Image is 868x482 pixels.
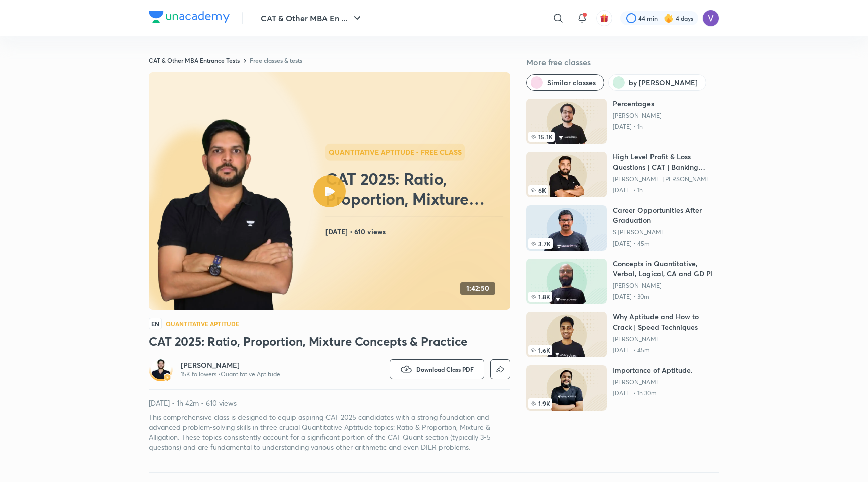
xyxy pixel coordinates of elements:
[528,132,555,142] span: 15.1K
[528,345,552,355] span: 1.6K
[149,412,510,452] p: This comprehensive class is designed to equip aspiring CAT 2025 candidates with a strong foundati...
[613,123,662,131] p: [DATE] • 1h
[613,389,693,397] p: [DATE] • 1h 30m
[255,8,369,28] button: CAT & Other MBA En ...
[613,365,693,375] h6: Importance of Aptitude.
[613,282,719,290] a: [PERSON_NAME]
[416,365,474,373] span: Download Class PDF
[149,11,230,23] img: Company Logo
[629,77,698,88] span: by Ravi Kumar
[149,11,230,26] a: Company Logo
[608,74,706,91] button: by Ravi Kumar
[613,186,719,194] p: [DATE] • 1h
[613,205,719,225] h6: Career Opportunities After Graduation
[613,346,719,354] p: [DATE] • 45m
[325,225,506,238] h4: [DATE] • 610 views
[250,56,302,64] a: Free classes & tests
[600,14,609,23] img: avatar
[149,333,510,349] h3: CAT 2025: Ratio, Proportion, Mixture Concepts & Practice
[613,293,719,301] p: [DATE] • 30m
[151,359,171,379] img: Avatar
[181,360,280,370] a: [PERSON_NAME]
[166,320,239,327] h4: Quantitative Aptitude
[390,359,484,379] button: Download Class PDF
[613,112,662,120] a: [PERSON_NAME]
[702,10,719,27] img: Vatsal Kanodia
[613,312,719,332] h6: Why Aptitude and How to Crack | Speed Techniques
[613,239,719,248] p: [DATE] • 45m
[613,175,719,183] a: [PERSON_NAME] [PERSON_NAME]
[528,292,552,302] span: 1.8K
[613,152,719,172] h6: High Level Profit & Loss Questions | CAT | Banking Mains | Free Class
[149,357,173,381] a: Avatarbadge
[149,318,162,329] span: EN
[528,238,553,249] span: 3.7K
[164,374,171,381] img: badge
[149,56,240,64] a: CAT & Other MBA Entrance Tests
[528,185,548,195] span: 6K
[664,13,674,23] img: streak
[613,335,719,343] a: [PERSON_NAME]
[466,284,489,293] h4: 1:42:50
[613,378,693,386] a: [PERSON_NAME]
[613,259,719,279] h6: Concepts in Quantitative, Verbal, Logical, CA and GD PI
[149,398,510,408] p: [DATE] • 1h 42m • 610 views
[526,56,719,68] h5: More free classes
[325,169,506,209] h2: CAT 2025: Ratio, Proportion, Mixture Concepts & Practice
[613,99,662,109] h6: Percentages
[528,398,552,409] span: 1.9K
[526,74,604,91] button: Similar classes
[596,10,612,26] button: avatar
[613,228,719,236] a: S [PERSON_NAME]
[547,77,596,88] span: Similar classes
[181,370,280,378] p: 15K followers • Quantitative Aptitude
